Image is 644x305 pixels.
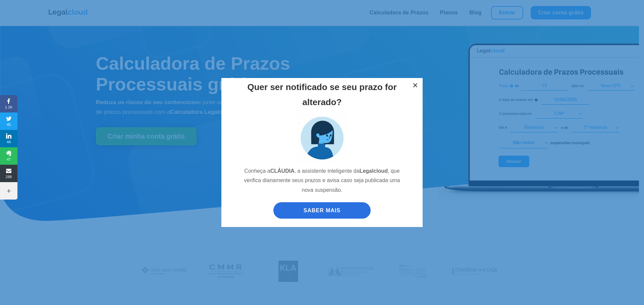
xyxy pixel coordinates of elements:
a: SABER MAIS [273,202,371,219]
p: Conheça a , a assistente inteligente da , que verifica diariamente seus prazos e avisa caso seja ... [240,166,404,201]
button: × [408,78,423,93]
strong: Legalcloud [360,168,388,174]
img: claudia_assistente [297,113,347,163]
strong: CLÁUDIA [270,168,294,174]
h2: Quer ser notificado se seu prazo for alterado? [240,80,404,112]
